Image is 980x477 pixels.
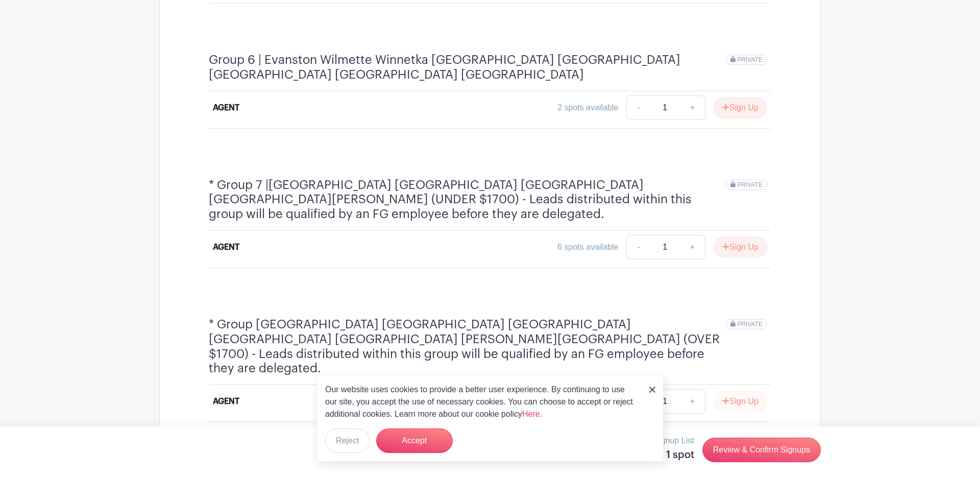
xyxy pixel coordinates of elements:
[209,178,726,222] h4: * Group 7 |[GEOGRAPHIC_DATA] [GEOGRAPHIC_DATA] [GEOGRAPHIC_DATA] [GEOGRAPHIC_DATA][PERSON_NAME] (...
[702,438,821,462] a: Review & Confirm Signups
[714,236,767,258] button: Sign Up
[626,96,650,120] a: -
[626,235,650,259] a: -
[737,56,763,63] span: PRIVATE
[213,395,239,408] div: AGENT
[737,321,763,328] span: PRIVATE
[557,241,618,253] div: 6 spots available
[649,387,655,393] img: close_button-5f87c8562297e5c2d7936805f587ecaba9071eb48480494691a3f1689db116b3.svg
[325,428,370,453] button: Reject
[654,449,694,461] h5: 1 spot
[714,97,767,118] button: Sign Up
[213,241,239,253] div: AGENT
[680,389,705,414] a: +
[654,435,694,447] p: Signup List
[376,428,453,453] button: Accept
[213,102,239,114] div: AGENT
[209,53,726,82] h4: Group 6 | Evanston Wilmette Winnetka [GEOGRAPHIC_DATA] [GEOGRAPHIC_DATA] [GEOGRAPHIC_DATA] [GEOGR...
[680,235,705,259] a: +
[680,96,705,120] a: +
[737,181,763,188] span: PRIVATE
[522,410,540,418] a: Here
[714,391,767,412] button: Sign Up
[209,317,726,376] h4: * Group [GEOGRAPHIC_DATA] [GEOGRAPHIC_DATA] [GEOGRAPHIC_DATA] [GEOGRAPHIC_DATA] [GEOGRAPHIC_DATA]...
[557,102,618,114] div: 2 spots available
[325,384,639,420] p: Our website uses cookies to provide a better user experience. By continuing to use our site, you ...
